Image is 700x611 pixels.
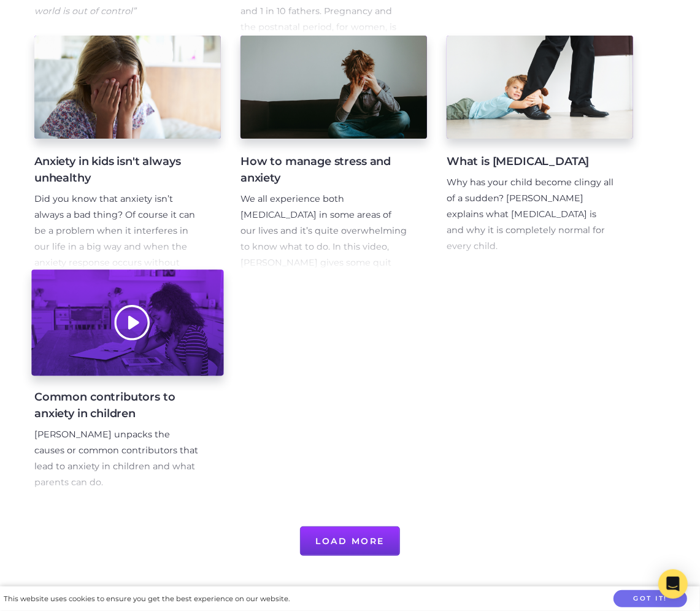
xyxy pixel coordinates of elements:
p: We all experience both [MEDICAL_DATA] in some areas of our lives and it’s quite overwhelming to k... [240,191,407,302]
button: Load More [300,526,400,556]
button: Got it! [613,590,687,608]
a: What is [MEDICAL_DATA] Why has your child become clingy all of a sudden? [PERSON_NAME] explains w... [447,36,633,271]
h4: Common contributors to anxiety in children [34,389,201,422]
p: ParentTV expert, [PERSON_NAME] talks about parent stress and worry and provides tips of ways we c... [34,34,201,130]
div: Open Intercom Messenger [658,569,688,599]
h4: Anxiety in kids isn't always unhealthy [34,153,201,186]
span: Why has your child become clingy all of a sudden? [PERSON_NAME] explains what [MEDICAL_DATA] is a... [447,177,613,252]
a: Anxiety in kids isn't always unhealthy Did you know that anxiety isn’t always a bad thing? Of cou... [34,36,221,271]
div: This website uses cookies to ensure you get the best experience on our website. [4,593,290,605]
a: How to manage stress and anxiety We all experience both [MEDICAL_DATA] in some areas of our lives... [240,36,427,271]
p: [PERSON_NAME] unpacks the causes or common contributors that lead to anxiety in children and what... [34,427,201,491]
a: Common contributors to anxiety in children [PERSON_NAME] unpacks the causes or common contributor... [34,271,221,507]
h4: What is [MEDICAL_DATA] [447,153,613,170]
h4: How to manage stress and anxiety [240,153,407,186]
p: Did you know that anxiety isn’t always a bad thing? Of course it can be a problem when it interfe... [34,191,201,398]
